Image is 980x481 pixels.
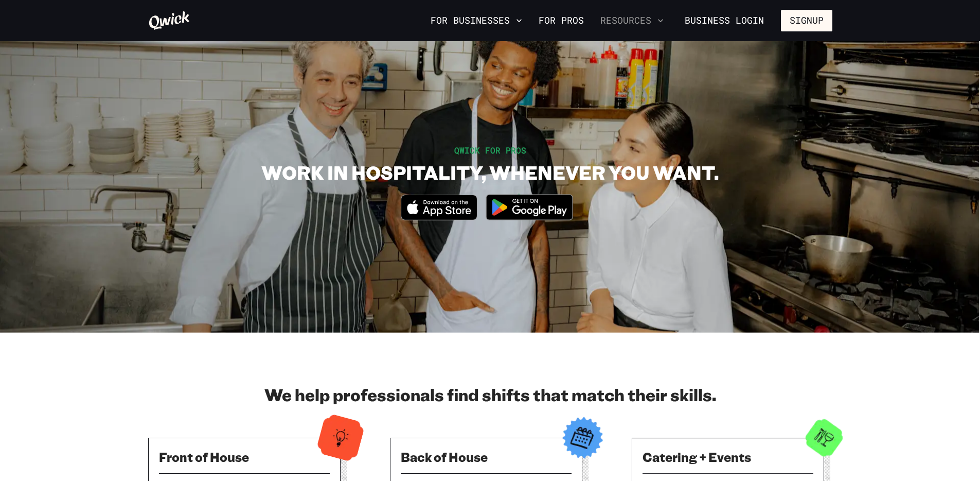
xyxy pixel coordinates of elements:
[534,12,588,29] a: For Pros
[479,188,579,227] img: Get it on Google Play
[261,161,719,184] h1: WORK IN HOSPITALITY, WHENEVER YOU WANT.
[596,12,668,29] button: Resources
[401,212,478,222] a: Download on the App Store
[159,449,330,465] h3: Front of House
[643,449,813,465] h3: Catering + Events
[676,10,773,31] a: Business Login
[426,12,526,29] button: For Businesses
[401,449,572,465] h3: Back of House
[454,145,526,156] span: QWICK FOR PROS
[148,384,832,405] h2: We help professionals find shifts that match their skills.
[781,10,832,31] button: Signup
